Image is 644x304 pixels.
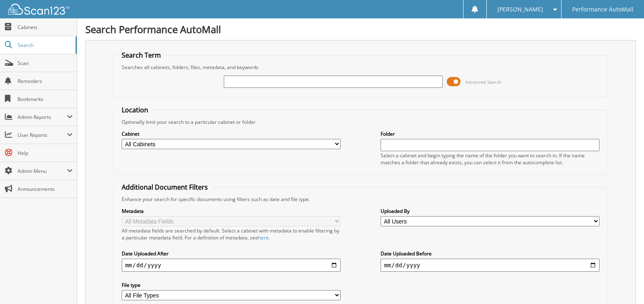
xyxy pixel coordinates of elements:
[381,130,599,137] label: Folder
[381,152,599,166] div: Select a cabinet and begin typing the name of the folder you want to search in. If the name match...
[18,24,73,31] span: Cabinets
[18,132,67,139] span: User Reports
[118,183,212,192] legend: Additional Document Filters
[381,208,599,215] label: Uploaded By
[18,60,73,67] span: Scan
[118,105,152,114] legend: Location
[122,250,340,257] label: Date Uploaded After
[18,42,71,49] span: Search
[85,22,636,36] h1: Search Performance AutoMall
[122,227,340,241] div: All metadata fields are searched by default. Select a cabinet with metadata to enable filtering b...
[118,64,603,71] div: Searches all cabinets, folders, files, metadata, and keywords
[18,168,67,174] span: Admin Menu
[122,130,340,137] label: Cabinet
[18,186,73,192] span: Announcements
[381,259,599,272] input: end
[572,7,633,12] span: Performance AutoMall
[122,208,340,215] label: Metadata
[497,7,543,12] span: [PERSON_NAME]
[465,79,501,85] span: Advanced Search
[18,150,73,156] span: Help
[122,282,340,288] label: File type
[118,196,603,203] div: Enhance your search for specific documents using filters such as date and file type.
[381,250,599,257] label: Date Uploaded Before
[258,234,269,241] a: here
[8,4,69,15] img: scan123-logo-white.svg
[118,118,603,125] div: Optionally limit your search to a particular cabinet or folder
[18,114,67,121] span: Admin Reports
[18,96,73,103] span: Bookmarks
[603,265,644,304] iframe: Chat Widget
[118,51,165,60] legend: Search Term
[122,259,340,272] input: start
[18,78,73,85] span: Reminders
